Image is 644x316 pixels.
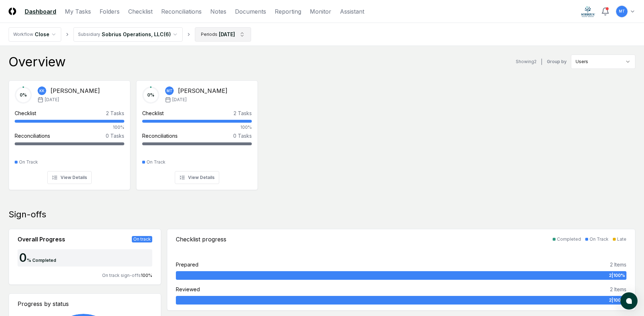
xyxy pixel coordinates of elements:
a: Monitor [310,7,331,16]
div: 100% [15,124,124,131]
div: On Track [146,159,165,165]
div: % Completed [27,257,56,264]
label: Group by [547,60,567,64]
div: On Track [590,236,609,242]
div: Showing 2 [516,58,537,65]
button: atlas-launcher [620,292,638,310]
span: 100 % [141,273,152,278]
nav: breadcrumb [9,27,251,42]
span: [DATE] [172,96,187,103]
a: Reconciliations [161,7,202,16]
a: Documents [235,7,266,16]
div: Periods [201,31,217,38]
div: Prepared [176,261,198,268]
span: On track sign-offs [102,273,141,278]
div: Checklist [15,109,36,117]
div: Checklist [142,109,164,117]
span: MT [167,88,173,94]
button: View Details [175,171,219,184]
div: Completed [557,236,581,242]
div: Reconciliations [142,132,178,140]
div: Workflow [13,31,33,38]
a: Dashboard [25,7,56,16]
button: View Details [47,171,92,184]
a: Checklist progressCompletedOn TrackLatePrepared2 Items2|100%Reviewed2 Items2|100% [167,229,636,311]
a: Notes [210,7,226,16]
div: Checklist progress [176,235,226,244]
img: Sobrius logo [581,6,595,17]
button: MT [615,5,628,18]
div: 100% [142,124,252,131]
div: Reviewed [176,286,200,293]
div: Reconciliations [15,132,50,140]
span: 2 | 100 % [609,272,625,279]
div: 0 Tasks [233,132,252,140]
div: 0 Tasks [106,132,124,140]
span: [DATE] [45,96,59,103]
div: On track [132,236,152,242]
a: Checklist [128,7,153,16]
a: Folders [100,7,120,16]
div: | [541,58,543,66]
div: Subsidiary [78,31,100,38]
button: Periods[DATE] [195,27,251,42]
img: Logo [9,8,16,15]
a: 0%MT[PERSON_NAME][DATE]Checklist2 Tasks100%Reconciliations0 TasksOn TrackView Details [136,75,258,190]
div: On Track [19,159,38,165]
div: 0 [18,252,27,264]
div: 2 Tasks [234,109,252,117]
div: Progress by status [18,300,152,308]
div: [DATE] [219,30,235,38]
div: 2 Items [610,286,626,293]
div: Late [617,236,626,242]
span: 2 | 100 % [609,297,625,303]
div: 2 Items [610,261,626,268]
a: My Tasks [65,7,91,16]
div: [PERSON_NAME] [51,86,100,95]
div: Overview [9,55,66,69]
a: 0%KK[PERSON_NAME][DATE]Checklist2 Tasks100%Reconciliations0 TasksOn TrackView Details [9,75,130,190]
div: 2 Tasks [106,109,124,117]
span: MT [619,9,625,14]
a: Reporting [275,7,301,16]
div: Sign-offs [9,209,635,220]
span: KK [39,88,44,94]
div: [PERSON_NAME] [178,86,227,95]
div: Overall Progress [18,235,65,244]
a: Assistant [340,7,364,16]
